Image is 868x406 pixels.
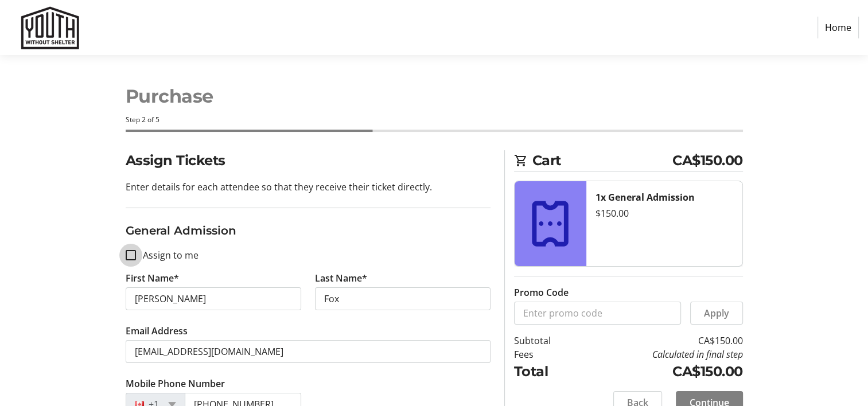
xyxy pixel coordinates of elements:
[126,377,225,391] label: Mobile Phone Number
[514,361,580,382] td: Total
[704,306,729,320] span: Apply
[126,180,491,194] p: Enter details for each attendee so that they receive their ticket directly.
[126,324,188,338] label: Email Address
[580,348,743,361] td: Calculated in final step
[595,206,733,220] div: $150.00
[9,5,91,50] img: Youth Without Shelter's Logo
[136,248,198,262] label: Assign to me
[126,271,179,285] label: First Name*
[514,302,681,325] input: Enter promo code
[126,115,743,125] div: Step 2 of 5
[514,286,569,299] label: Promo Code
[818,17,859,38] a: Home
[514,334,580,348] td: Subtotal
[690,302,743,325] button: Apply
[595,191,695,204] strong: 1x General Admission
[126,83,743,110] h1: Purchase
[532,150,673,171] span: Cart
[126,150,491,171] h2: Assign Tickets
[514,348,580,361] td: Fees
[580,334,743,348] td: CA$150.00
[672,150,743,171] span: CA$150.00
[126,222,491,239] h3: General Admission
[580,361,743,382] td: CA$150.00
[315,271,367,285] label: Last Name*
